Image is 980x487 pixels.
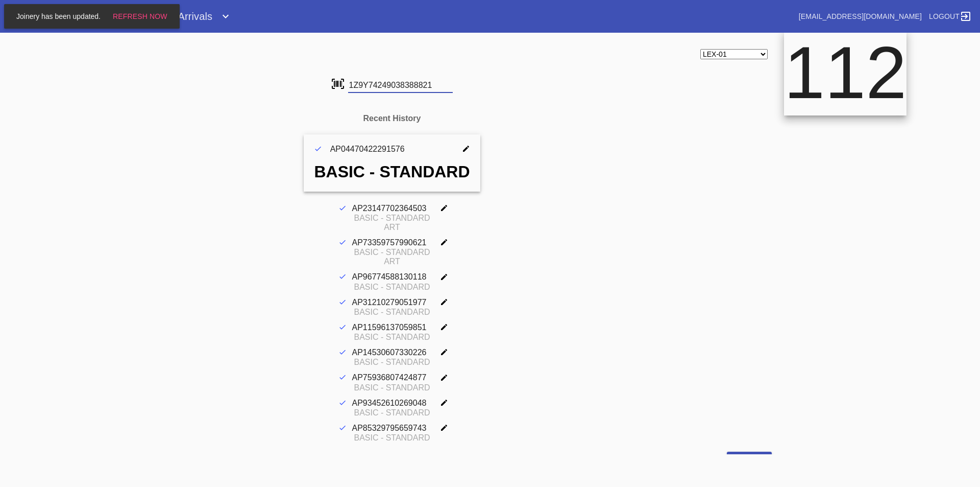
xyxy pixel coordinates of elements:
[338,298,344,308] ng-md-icon: Done
[799,12,922,20] a: [EMAIL_ADDRESS][DOMAIN_NAME]
[314,145,322,154] ng-md-icon: Done
[926,7,972,26] a: Logout
[338,399,344,408] ng-md-icon: Done
[352,399,440,408] div: AP93452610269048
[314,163,470,181] div: Basic - Standard
[338,214,446,223] div: Basic - Standard
[352,204,440,214] div: AP23147702364503
[338,223,446,232] div: ART
[113,12,167,20] span: Refresh Now
[215,6,236,27] button: Expand
[352,298,440,308] div: AP31210279051977
[338,272,344,282] ng-md-icon: Done
[338,257,446,266] div: ART
[338,424,344,433] ng-md-icon: Done
[338,283,446,292] div: Basic - Standard
[352,323,440,333] div: AP11596137059851
[330,145,462,154] div: AP04470422291576
[363,114,421,123] h4: Recent History
[338,333,446,342] div: Basic - Standard
[338,373,344,383] ng-md-icon: Done
[929,12,960,20] span: Logout
[727,452,772,470] a: Exit
[784,31,906,115] div: 112
[338,348,344,358] ng-md-icon: Done
[352,238,440,248] div: AP73359757990621
[338,383,446,392] div: Basic - Standard
[338,308,446,317] div: Basic - Standard
[338,248,446,257] div: Basic - Standard
[338,408,446,418] div: Basic - Standard
[338,323,344,333] ng-md-icon: Done
[352,373,440,383] div: AP75936807424877
[110,7,170,26] button: Refresh Now
[348,78,453,93] input: Scan Package
[338,238,344,248] ng-md-icon: Done
[13,12,104,20] span: Joinery has been updated.
[338,433,446,443] div: Basic - Standard
[352,272,440,282] div: AP96774588130118
[24,6,498,27] div: Fulfillment Activity: Receiving - ArrivalsExpand
[338,204,344,214] ng-md-icon: Done
[352,424,440,433] div: AP85329795659743
[352,348,440,358] div: AP14530607330226
[338,358,446,367] div: Basic - Standard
